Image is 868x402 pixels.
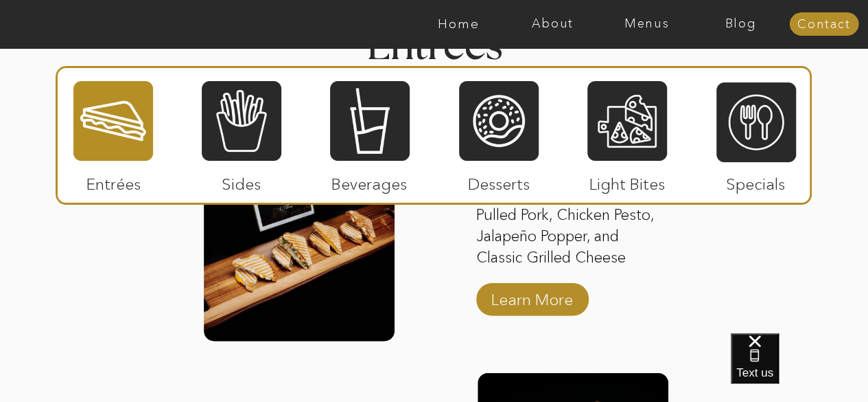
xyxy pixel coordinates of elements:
[731,333,868,402] iframe: podium webchat widget bubble
[710,161,801,201] p: Specials
[367,27,502,54] h2: Entrees
[486,276,578,316] a: Learn More
[789,18,858,32] a: Contact
[476,166,567,206] p: $10/guest
[68,161,159,201] p: Entrées
[600,17,694,31] a: Menus
[476,205,667,271] p: Pulled Pork, Chicken Pesto, Jalapeño Popper, and Classic Grilled Cheese
[506,17,600,31] a: About
[582,161,673,201] p: Light Bites
[196,161,287,201] p: Sides
[454,161,545,201] p: Desserts
[694,17,788,31] a: Blog
[324,161,415,201] p: Beverages
[412,17,506,31] a: Home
